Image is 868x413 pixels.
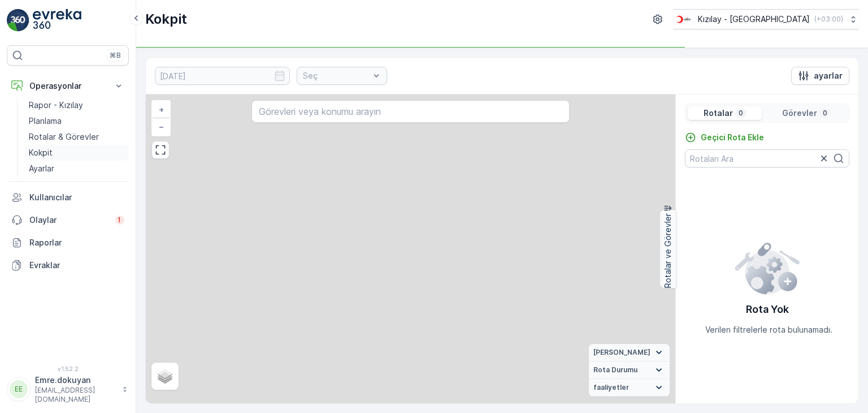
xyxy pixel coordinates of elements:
[118,216,122,225] p: 1
[593,383,629,392] span: faaliyetler
[35,375,116,386] p: Emre.dokuyan
[35,386,116,404] p: [EMAIL_ADDRESS][DOMAIN_NAME]
[782,107,817,119] p: Görevler
[153,101,170,118] a: Yakınlaştır
[29,214,108,226] p: Olaylar
[7,231,129,254] a: Raporlar
[737,109,744,118] p: 0
[7,75,129,97] button: Operasyonlar
[701,132,764,143] p: Geçici Rota Ekle
[29,147,53,158] p: Kokpit
[29,131,99,143] p: Rotalar & Görevler
[24,97,129,113] a: Rapor - Kızılay
[153,118,170,135] a: Uzaklaştır
[29,260,124,271] p: Evraklar
[153,364,177,389] a: Layers
[7,365,129,372] span: v 1.52.2
[29,163,54,174] p: Ayarlar
[29,80,106,92] p: Operasyonlar
[7,209,129,231] a: Olaylar1
[7,186,129,209] a: Kullanıcılar
[698,14,810,25] p: Kızılay - [GEOGRAPHIC_DATA]
[822,109,828,118] p: 0
[734,240,800,295] img: config error
[704,107,733,119] p: Rotalar
[814,70,843,81] p: ayarlar
[159,122,164,131] span: −
[7,9,29,32] img: logo
[24,113,129,129] a: Planlama
[685,132,764,143] a: Geçici Rota Ekle
[593,365,637,375] span: Rota Durumu
[674,13,693,25] img: k%C4%B1z%C4%B1lay_D5CCths_t1JZB0k.png
[814,15,843,24] p: ( +03:00 )
[110,51,121,60] p: ⌘B
[29,115,62,127] p: Planlama
[705,324,832,335] p: Verilen filtrelerle rota bulunamadı.
[33,9,81,32] img: logo_light-DOdMpM7g.png
[589,344,670,362] summary: [PERSON_NAME]
[662,213,674,288] p: Rotalar ve Görevler
[589,362,670,379] summary: Rota Durumu
[685,149,849,167] input: Rotaları Ara
[29,100,83,111] p: Rapor - Kızılay
[674,9,859,29] button: Kızılay - [GEOGRAPHIC_DATA](+03:00)
[7,375,129,404] button: EEEmre.dokuyan[EMAIL_ADDRESS][DOMAIN_NAME]
[29,192,124,203] p: Kullanıcılar
[29,237,124,248] p: Raporlar
[159,105,164,114] span: +
[7,254,129,277] a: Evraklar
[24,161,129,177] a: Ayarlar
[593,348,650,357] span: [PERSON_NAME]
[24,129,129,145] a: Rotalar & Görevler
[10,380,28,398] div: EE
[589,379,670,397] summary: faaliyetler
[145,10,187,28] p: Kokpit
[791,67,849,85] button: ayarlar
[251,100,569,123] input: Görevleri veya konumu arayın
[24,145,129,161] a: Kokpit
[746,302,789,317] p: Rota Yok
[155,67,290,85] input: dd/mm/yyyy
